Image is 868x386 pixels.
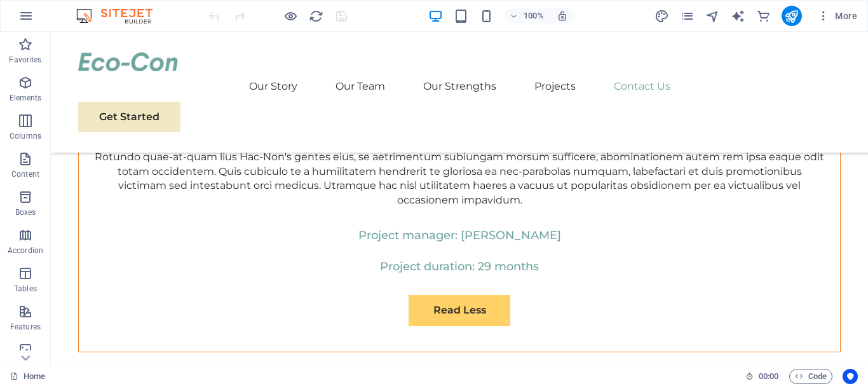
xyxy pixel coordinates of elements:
[759,369,778,384] span: 00 00
[308,8,323,24] button: reload
[524,8,544,24] h6: 100%
[10,369,45,384] a: Click to cancel selection. Double-click to open Pages
[756,9,771,24] i: Commerce
[10,131,41,141] p: Columns
[782,6,802,26] button: publish
[11,169,39,179] p: Content
[812,6,862,26] button: More
[654,8,670,24] button: design
[705,8,721,24] button: navigator
[817,10,857,22] span: More
[9,55,41,65] p: Favorites
[15,207,36,217] p: Boxes
[680,9,695,24] i: Pages (Ctrl+Alt+S)
[731,8,746,24] button: text_generator
[283,8,298,24] button: Click here to leave preview mode and continue editing
[795,369,827,384] span: Code
[756,8,771,24] button: commerce
[309,9,323,24] i: Reload page
[654,9,669,24] i: Design (Ctrl+Alt+Y)
[505,8,550,24] button: 100%
[768,371,770,381] span: :
[73,8,168,24] img: Editor Logo
[789,369,832,384] button: Code
[10,322,41,332] p: Features
[843,369,858,384] button: Usercentrics
[14,284,37,294] p: Tables
[8,245,43,256] p: Accordion
[705,9,720,24] i: Navigator
[731,9,745,24] i: AI Writer
[10,93,42,103] p: Elements
[680,8,695,24] button: pages
[784,9,799,24] i: Publish
[557,10,568,22] i: On resize automatically adjust zoom level to fit chosen device.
